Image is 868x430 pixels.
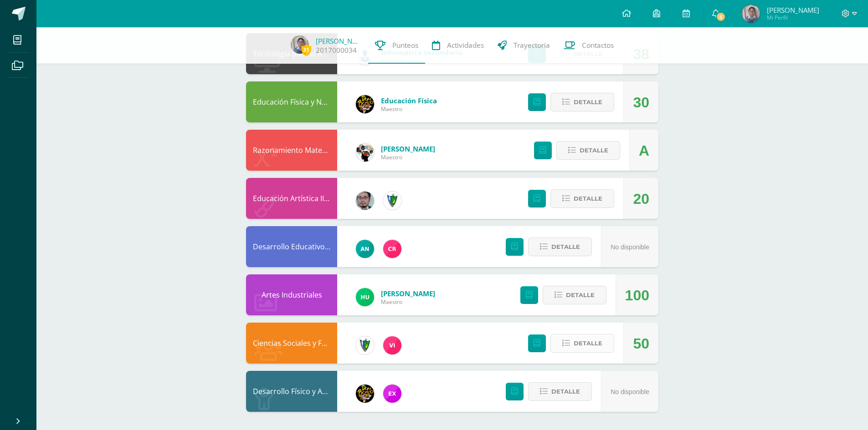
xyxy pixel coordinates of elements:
[246,274,337,315] div: Artes Industriales
[383,240,401,258] img: ab28fb4d7ed199cf7a34bbef56a79c5b.png
[514,40,550,50] span: Trayectoria
[356,336,374,354] img: 9f174a157161b4ddbe12118a61fed988.png
[246,178,337,219] div: Educación Artística II, Artes Plásticas
[580,142,608,159] span: Detalle
[381,144,435,153] span: [PERSON_NAME]
[246,226,337,267] div: Desarrollo Educativo y Proyecto de Vida
[383,192,401,210] img: 9f174a157161b4ddbe12118a61fed988.png
[633,82,649,123] div: 30
[246,81,337,122] div: Educación Física y Natación
[551,383,580,400] span: Detalle
[716,12,726,22] span: 5
[381,289,435,298] span: [PERSON_NAME]
[550,334,614,353] button: Detalle
[291,35,309,54] img: 4b3193a9a6b9d84d82606705fbbd4e56.png
[356,143,374,162] img: d172b984f1f79fc296de0e0b277dc562.png
[246,130,337,171] div: Razonamiento Matemático
[633,323,649,364] div: 50
[574,94,602,111] span: Detalle
[425,27,491,64] a: Actividades
[543,286,606,304] button: Detalle
[381,96,437,105] span: Educación Física
[767,14,819,21] span: Mi Perfil
[742,5,760,23] img: 4b3193a9a6b9d84d82606705fbbd4e56.png
[767,5,819,15] span: [PERSON_NAME]
[574,190,602,207] span: Detalle
[557,27,621,64] a: Contactos
[528,238,592,256] button: Detalle
[381,153,435,161] span: Maestro
[356,384,374,403] img: 21dcd0747afb1b787494880446b9b401.png
[392,40,418,50] span: Punteos
[611,243,649,251] span: No disponible
[447,40,484,50] span: Actividades
[574,335,602,352] span: Detalle
[383,336,401,354] img: bd6d0aa147d20350c4821b7c643124fa.png
[633,178,649,219] div: 20
[356,95,374,113] img: eda3c0d1caa5ac1a520cf0290d7c6ae4.png
[639,130,649,171] div: A
[491,27,557,64] a: Trayectoria
[381,105,437,113] span: Maestro
[368,27,425,64] a: Punteos
[528,382,592,401] button: Detalle
[625,275,649,316] div: 100
[301,44,311,56] span: 31
[550,93,614,111] button: Detalle
[383,384,401,403] img: ce84f7dabd80ed5f5aa83b4480291ac6.png
[611,388,649,395] span: No disponible
[556,141,620,160] button: Detalle
[381,298,435,306] span: Maestro
[316,46,357,55] a: 2017000034
[356,288,374,306] img: fd23069c3bd5c8dde97a66a86ce78287.png
[246,323,337,364] div: Ciencias Sociales y Formación Ciudadana e Interculturalidad
[246,371,337,412] div: Desarrollo Físico y Artístico (Extracurricular)
[356,240,374,258] img: 05ee8f3aa2e004bc19e84eb2325bd6d4.png
[316,36,361,46] a: [PERSON_NAME]
[550,189,614,208] button: Detalle
[582,40,614,50] span: Contactos
[356,192,374,210] img: 5fac68162d5e1b6fbd390a6ac50e103d.png
[551,238,580,255] span: Detalle
[566,287,595,304] span: Detalle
